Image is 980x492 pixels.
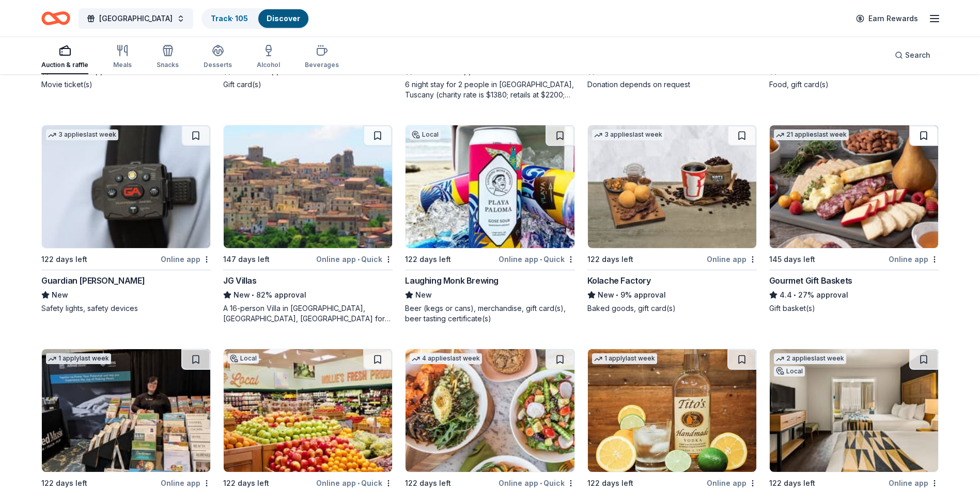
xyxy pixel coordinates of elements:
div: Guardian [PERSON_NAME] [41,274,145,287]
button: Snacks [157,40,179,74]
div: Online app [161,253,211,266]
div: Online app Quick [316,477,393,489]
div: Online app [707,253,757,266]
div: 122 days left [587,253,633,266]
div: Laughing Monk Brewing [405,274,499,287]
div: Online app Quick [499,253,575,266]
a: Image for JG Villas147 days leftOnline app•QuickJG VillasNew•82% approvalA 16-person Villa in [GE... [223,125,393,324]
div: 122 days left [41,253,87,266]
div: Auction & raffle [41,61,88,69]
img: Image for Kolache Factory [588,125,756,248]
img: Image for Oxford Collection [770,349,938,472]
div: Snacks [157,61,179,69]
div: Meals [113,61,132,69]
div: A 16-person Villa in [GEOGRAPHIC_DATA], [GEOGRAPHIC_DATA], [GEOGRAPHIC_DATA] for 7days/6nights (R... [223,303,393,324]
button: Auction & raffle [41,40,88,74]
div: 122 days left [405,253,451,266]
span: Search [905,49,930,61]
a: Image for Laughing Monk BrewingLocal122 days leftOnline app•QuickLaughing Monk BrewingNewBeer (ke... [405,125,574,324]
a: Image for Guardian Angel Device3 applieslast week122 days leftOnline appGuardian [PERSON_NAME]New... [41,125,211,314]
img: Image for Gourmet Gift Baskets [770,125,938,248]
a: Image for Kolache Factory3 applieslast week122 days leftOnline appKolache FactoryNew•9% approvalB... [587,125,757,314]
span: • [540,479,542,487]
div: Online app [889,253,939,266]
button: Meals [113,40,132,74]
span: New [415,289,432,301]
div: 147 days left [223,253,270,266]
div: JG Villas [223,274,256,287]
div: 122 days left [769,477,815,489]
a: Track· 105 [211,14,248,23]
div: Baked goods, gift card(s) [587,303,757,314]
div: Local [410,129,441,140]
div: Gift basket(s) [769,303,939,314]
div: 122 days left [41,477,87,489]
a: Earn Rewards [850,9,924,28]
div: 82% approval [223,289,393,301]
div: Online app [889,477,939,489]
div: 9% approval [587,289,757,301]
button: [GEOGRAPHIC_DATA] [79,8,193,29]
span: • [434,67,437,75]
div: Gourmet Gift Baskets [769,274,852,287]
div: Safety lights, safety devices [41,303,211,314]
div: Beverages [305,61,339,69]
img: Image for JG Villas [224,125,392,248]
span: New [234,289,250,301]
div: 2 applies last week [774,353,846,364]
img: Image for Alfred Music [42,349,210,472]
div: Online app Quick [499,477,575,489]
div: 21 applies last week [774,129,849,140]
span: • [357,479,360,487]
a: Image for Gourmet Gift Baskets21 applieslast week145 days leftOnline appGourmet Gift Baskets4.4•2... [769,125,939,314]
div: Gift card(s) [223,79,393,90]
div: Movie ticket(s) [41,79,211,90]
button: Beverages [305,40,339,74]
div: Beer (kegs or cans), merchandise, gift card(s), beer tasting certificate(s) [405,303,574,324]
img: Image for Tito's Handmade Vodka [588,349,756,472]
button: Alcohol [257,40,280,74]
div: 122 days left [405,477,451,489]
div: Online app [707,477,757,489]
span: • [540,255,542,264]
div: Alcohol [257,61,280,69]
div: 145 days left [769,253,815,266]
div: 3 applies last week [46,129,118,140]
div: 122 days left [223,477,269,489]
span: 4.4 [780,289,792,301]
a: Home [41,6,70,30]
div: 6 night stay for 2 people in [GEOGRAPHIC_DATA], Tuscany (charity rate is $1380; retails at $2200;... [405,79,574,100]
img: Image for Flower Child [406,349,574,472]
div: Donation depends on request [587,79,757,90]
div: Online app Quick [316,253,393,266]
span: New [52,289,68,301]
div: 4 applies last week [410,353,482,364]
div: 27% approval [769,289,939,301]
div: 122 days left [587,477,633,489]
span: • [246,67,249,75]
span: • [357,255,360,264]
div: Food, gift card(s) [769,79,939,90]
span: [GEOGRAPHIC_DATA] [99,12,173,25]
span: New [598,289,614,301]
button: Track· 105Discover [201,8,309,29]
span: • [794,291,796,299]
img: Image for Laughing Monk Brewing [406,125,574,248]
div: 1 apply last week [46,353,111,364]
img: Image for Guardian Angel Device [42,125,210,248]
div: 1 apply last week [592,353,657,364]
img: Image for Mollie Stone's Markets [224,349,392,472]
a: Discover [267,14,300,23]
div: Local [774,366,805,376]
button: Search [886,45,939,65]
div: Local [228,353,259,364]
button: Desserts [204,40,232,74]
div: 3 applies last week [592,129,664,140]
div: Online app [161,477,211,489]
span: • [616,291,618,299]
span: • [252,291,255,299]
span: • [70,67,72,75]
div: Kolache Factory [587,274,651,287]
div: Desserts [204,61,232,69]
